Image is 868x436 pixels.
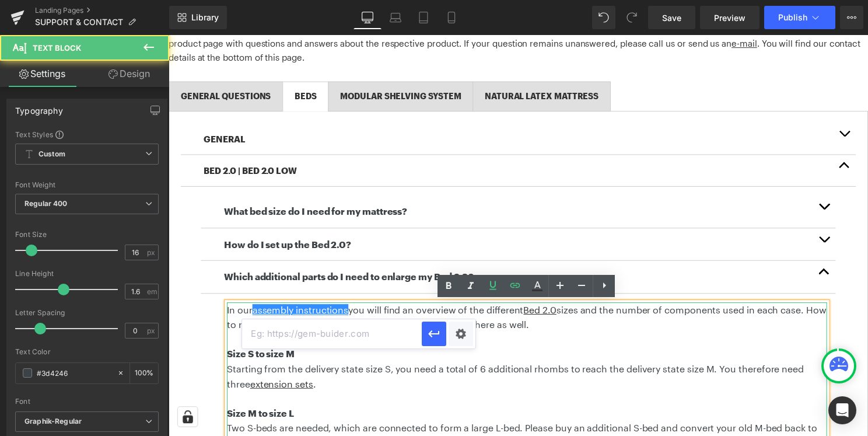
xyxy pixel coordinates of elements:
button: More [840,6,863,29]
b: Custom [38,149,65,159]
a: Preview [700,6,759,29]
a: New Library [169,6,227,29]
a: Design [87,61,171,87]
span: Library [191,12,219,23]
strong: Size M to size L [59,376,127,387]
div: Typography [15,99,63,116]
strong: Size S to size M [59,316,127,327]
strong: GENERAL [36,99,78,110]
p: Two S-beds are needed, which are connected to form a large L-bed. Please buy an additional S-bed ... [59,389,664,434]
b: What bed size do I need for my mattress? [56,172,241,183]
div: % [130,363,158,383]
div: Font [15,397,159,406]
a: Bed 2.0 [358,271,391,282]
button: Publish [764,6,835,29]
div: Font Weight [15,181,159,189]
div: NATURAL LATEX MATTRESS [319,55,434,68]
div: BEDS [127,55,149,68]
span: Publish [778,13,807,22]
button: Undo [592,6,615,29]
span: Save [662,12,681,24]
button: Your consent preferences for tracking technologies [9,375,29,395]
b: Which additional parts do I need to enlarge my Bed 2.0? [56,238,308,249]
button: Redo [620,6,643,29]
span: Text Block [33,43,81,53]
div: GENERAL QUESTIONS [12,55,103,68]
a: Laptop [381,6,409,29]
p: Starting from the delivery state size S, you need a total of 6 additional rhombs to reach the del... [59,329,664,359]
a: assembly instructions [85,271,181,282]
div: Line Height [15,270,159,278]
div: Open Intercom Messenger [828,396,856,424]
a: extension sets [82,346,146,357]
a: Landing Pages [35,6,169,15]
b: How do I set up the Bed 2.0? [56,205,184,217]
input: Eg: https://gem-buider.com [242,319,422,348]
div: Text Color [15,348,159,356]
div: Font Size [15,231,159,239]
strong: BED 2.0 | BED 2.0 LOW [36,131,129,142]
p: In our you will find an overview of the different sizes and the number of components used in each... [59,270,664,299]
a: Tablet [409,6,437,29]
div: Letter Spacing [15,309,159,317]
div: Text Styles [15,130,159,139]
span: Preview [714,12,745,24]
span: px [147,249,157,256]
span: SUPPORT & CONTACT [35,18,123,27]
i: Graphik-Regular [24,417,82,427]
div: MODULAR SHELVING SYSTEM [173,55,295,68]
a: Mobile [437,6,466,29]
input: Color [37,367,111,379]
span: em [147,288,157,295]
span: px [147,327,157,334]
a: Desktop [353,6,381,29]
a: e-mail [568,3,594,13]
b: Regular 400 [24,199,68,208]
